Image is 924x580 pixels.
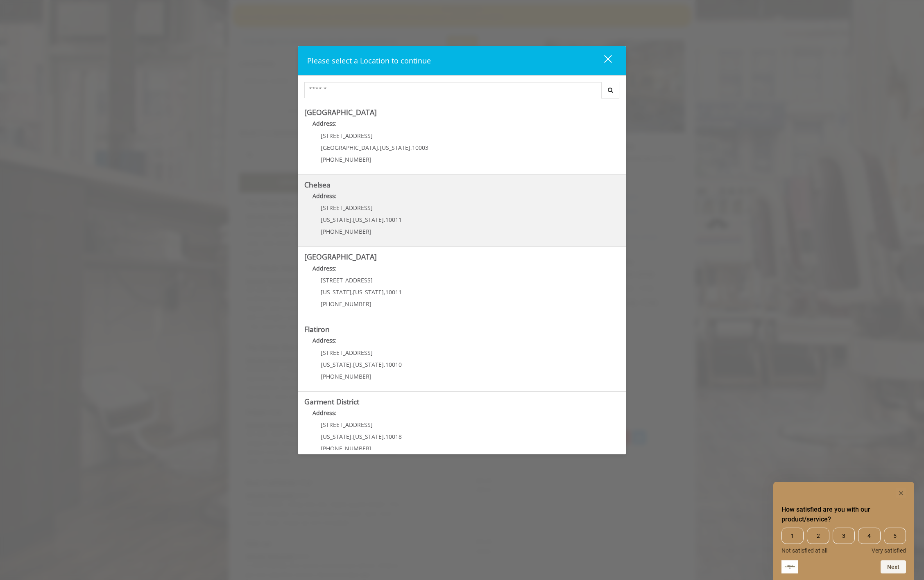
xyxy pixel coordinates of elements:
[884,528,906,544] span: 5
[321,132,373,140] span: [STREET_ADDRESS]
[313,409,337,417] b: Address:
[881,560,906,573] button: Next question
[807,528,829,544] span: 2
[321,156,371,163] span: [PHONE_NUMBER]
[858,528,880,544] span: 4
[321,361,351,368] span: [US_STATE]
[304,82,602,98] input: Search Center
[872,547,906,554] span: Very satisfied
[321,216,351,223] span: [US_STATE]
[385,433,402,440] span: 10018
[351,216,353,223] span: ,
[380,144,410,151] span: [US_STATE]
[321,228,371,235] span: [PHONE_NUMBER]
[384,288,385,296] span: ,
[781,528,906,554] div: How satisfied are you with our product/service? Select an option from 1 to 5, with 1 being Not sa...
[589,52,617,69] button: close dialog
[321,300,371,308] span: [PHONE_NUMBER]
[304,107,377,117] b: [GEOGRAPHIC_DATA]
[304,324,330,334] b: Flatiron
[353,216,384,223] span: [US_STATE]
[781,547,827,554] span: Not satisfied at all
[321,288,351,296] span: [US_STATE]
[307,56,431,65] span: Please select a Location to continue
[353,288,384,296] span: [US_STATE]
[304,397,359,406] b: Garment District
[321,421,373,429] span: [STREET_ADDRESS]
[384,361,385,368] span: ,
[896,488,906,498] button: Hide survey
[412,144,428,151] span: 10003
[321,445,371,452] span: [PHONE_NUMBER]
[313,336,337,344] b: Address:
[351,288,353,296] span: ,
[384,216,385,223] span: ,
[410,144,412,151] span: ,
[351,433,353,440] span: ,
[351,361,353,368] span: ,
[353,361,384,368] span: [US_STATE]
[384,433,385,440] span: ,
[385,361,402,368] span: 10010
[304,252,377,262] b: [GEOGRAPHIC_DATA]
[833,528,855,544] span: 3
[353,433,384,440] span: [US_STATE]
[313,264,337,272] b: Address:
[321,349,373,357] span: [STREET_ADDRESS]
[304,180,331,190] b: Chelsea
[321,204,373,212] span: [STREET_ADDRESS]
[378,144,380,151] span: ,
[313,192,337,200] b: Address:
[321,433,351,440] span: [US_STATE]
[595,54,611,67] div: close dialog
[321,276,373,284] span: [STREET_ADDRESS]
[781,505,906,524] h2: How satisfied are you with our product/service? Select an option from 1 to 5, with 1 being Not sa...
[606,87,615,93] i: Search button
[313,120,337,127] b: Address:
[781,528,804,544] span: 1
[321,144,378,151] span: [GEOGRAPHIC_DATA]
[385,288,402,296] span: 10011
[321,372,371,380] span: [PHONE_NUMBER]
[304,82,620,102] div: Center Select
[385,216,402,223] span: 10011
[781,488,906,573] div: How satisfied are you with our product/service? Select an option from 1 to 5, with 1 being Not sa...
